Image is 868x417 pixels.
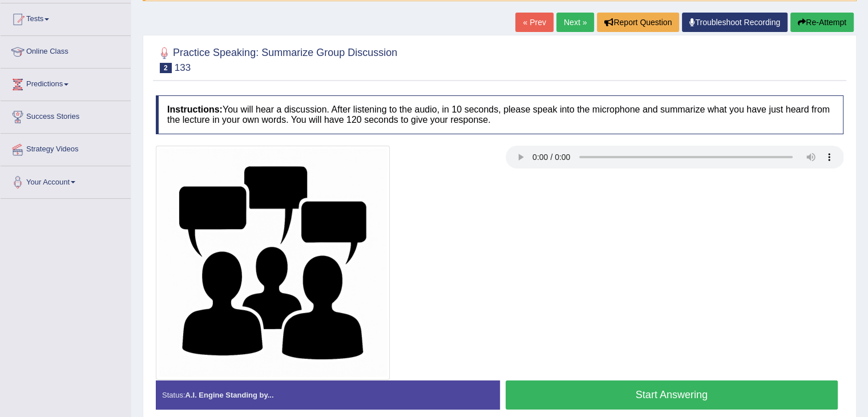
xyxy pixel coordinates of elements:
[160,63,172,73] span: 2
[167,105,223,114] b: Instructions:
[185,391,273,399] strong: A.I. Engine Standing by...
[156,380,500,410] div: Status:
[156,45,397,73] h2: Practice Speaking: Summarize Group Discussion
[1,36,131,65] a: Online Class
[156,95,843,134] h4: You will hear a discussion. After listening to the audio, in 10 seconds, please speak into the mi...
[556,13,594,32] a: Next »
[790,13,854,32] button: Re-Attempt
[1,3,131,32] a: Tests
[1,69,131,97] a: Predictions
[1,101,131,130] a: Success Stories
[597,13,679,32] button: Report Question
[175,62,191,73] small: 133
[515,13,553,32] a: « Prev
[506,380,838,410] button: Start Answering
[1,166,131,195] a: Your Account
[1,134,131,162] a: Strategy Videos
[682,13,788,32] a: Troubleshoot Recording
